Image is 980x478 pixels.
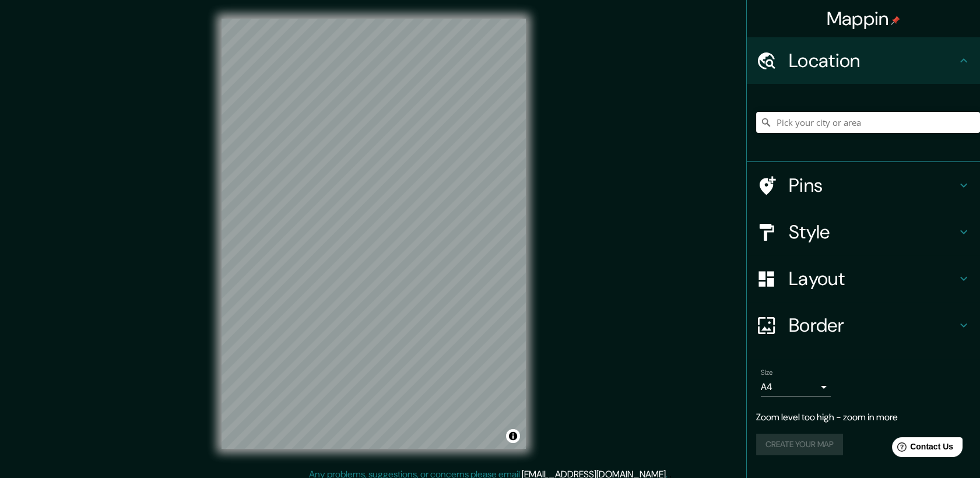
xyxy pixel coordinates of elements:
canvas: Map [222,19,526,449]
label: Size [761,368,773,378]
button: Toggle attribution [506,429,520,443]
h4: Layout [789,267,957,290]
h4: Border [789,314,957,337]
h4: Mappin [827,7,901,30]
img: pin-icon.png [891,16,900,25]
h4: Pins [789,174,957,197]
input: Pick your city or area [756,112,980,133]
h4: Location [789,49,957,72]
div: Layout [747,255,980,302]
div: Style [747,209,980,255]
div: Pins [747,162,980,209]
div: A4 [761,378,831,396]
iframe: Help widget launcher [876,433,967,465]
p: Zoom level too high - zoom in more [756,410,971,424]
h4: Style [789,220,957,244]
div: Border [747,302,980,349]
div: Location [747,37,980,84]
